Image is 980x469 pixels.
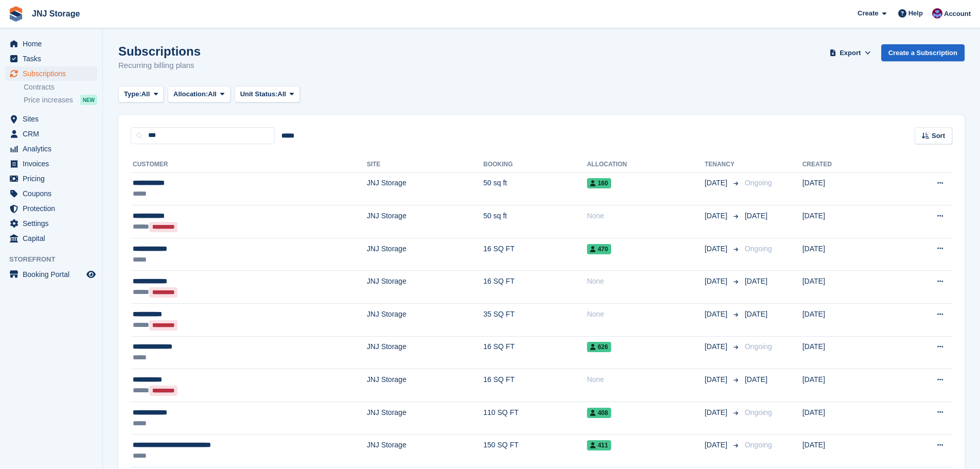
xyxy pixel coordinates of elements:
[235,86,300,103] button: Unit Status: All
[745,375,768,384] span: [DATE]
[5,201,97,216] a: menu
[24,95,73,105] span: Price increases
[131,157,367,173] th: Customer
[944,9,971,19] span: Account
[484,304,587,337] td: 35 SQ FT
[803,205,889,238] td: [DATE]
[745,441,772,449] span: Ongoing
[141,89,150,99] span: All
[932,131,945,141] span: Sort
[5,157,97,171] a: menu
[840,48,861,58] span: Export
[5,51,97,66] a: menu
[587,408,611,418] span: 408
[5,142,97,156] a: menu
[803,238,889,271] td: [DATE]
[484,238,587,271] td: 16 SQ FT
[484,369,587,402] td: 16 SQ FT
[23,66,84,81] span: Subscriptions
[23,231,84,246] span: Capital
[587,374,705,385] div: None
[168,86,230,103] button: Allocation: All
[705,157,741,173] th: Tenancy
[745,212,768,220] span: [DATE]
[24,82,97,92] a: Contracts
[80,95,97,105] div: NEW
[5,171,97,186] a: menu
[5,216,97,231] a: menu
[367,238,484,271] td: JNJ Storage
[484,157,587,173] th: Booking
[745,408,772,416] span: Ongoing
[705,276,729,287] span: [DATE]
[705,211,729,221] span: [DATE]
[367,205,484,238] td: JNJ Storage
[587,342,611,352] span: 626
[587,244,611,254] span: 470
[23,171,84,186] span: Pricing
[705,440,729,450] span: [DATE]
[23,216,84,231] span: Settings
[173,89,208,99] span: Allocation:
[745,179,772,187] span: Ongoing
[367,402,484,435] td: JNJ Storage
[881,44,965,61] a: Create a Subscription
[367,157,484,173] th: Site
[85,268,97,281] a: Preview store
[587,276,705,287] div: None
[23,186,84,201] span: Coupons
[803,157,889,173] th: Created
[484,271,587,304] td: 16 SQ FT
[23,142,84,156] span: Analytics
[24,94,97,106] a: Price increases NEW
[587,211,705,221] div: None
[23,127,84,141] span: CRM
[484,172,587,205] td: 50 sq ft
[240,89,278,99] span: Unit Status:
[5,112,97,126] a: menu
[705,244,729,254] span: [DATE]
[803,172,889,205] td: [DATE]
[208,89,217,99] span: All
[484,336,587,369] td: 16 SQ FT
[705,374,729,385] span: [DATE]
[23,37,84,51] span: Home
[367,271,484,304] td: JNJ Storage
[745,342,772,351] span: Ongoing
[5,231,97,246] a: menu
[745,245,772,253] span: Ongoing
[5,66,97,81] a: menu
[705,407,729,418] span: [DATE]
[932,8,942,19] img: Jonathan Scrase
[23,112,84,126] span: Sites
[9,254,102,265] span: Storefront
[367,435,484,467] td: JNJ Storage
[587,157,705,173] th: Allocation
[367,336,484,369] td: JNJ Storage
[367,369,484,402] td: JNJ Storage
[118,60,201,72] p: Recurring billing plans
[803,304,889,337] td: [DATE]
[278,89,287,99] span: All
[5,267,97,282] a: menu
[367,304,484,337] td: JNJ Storage
[5,186,97,201] a: menu
[705,178,729,188] span: [DATE]
[124,89,141,99] span: Type:
[828,44,873,61] button: Export
[5,37,97,51] a: menu
[484,205,587,238] td: 50 sq ft
[23,267,84,282] span: Booking Portal
[803,402,889,435] td: [DATE]
[803,369,889,402] td: [DATE]
[858,8,878,19] span: Create
[803,336,889,369] td: [DATE]
[745,310,768,318] span: [DATE]
[23,51,84,66] span: Tasks
[484,402,587,435] td: 110 SQ FT
[803,435,889,467] td: [DATE]
[587,178,611,188] span: 160
[484,435,587,467] td: 150 SQ FT
[803,271,889,304] td: [DATE]
[23,201,84,216] span: Protection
